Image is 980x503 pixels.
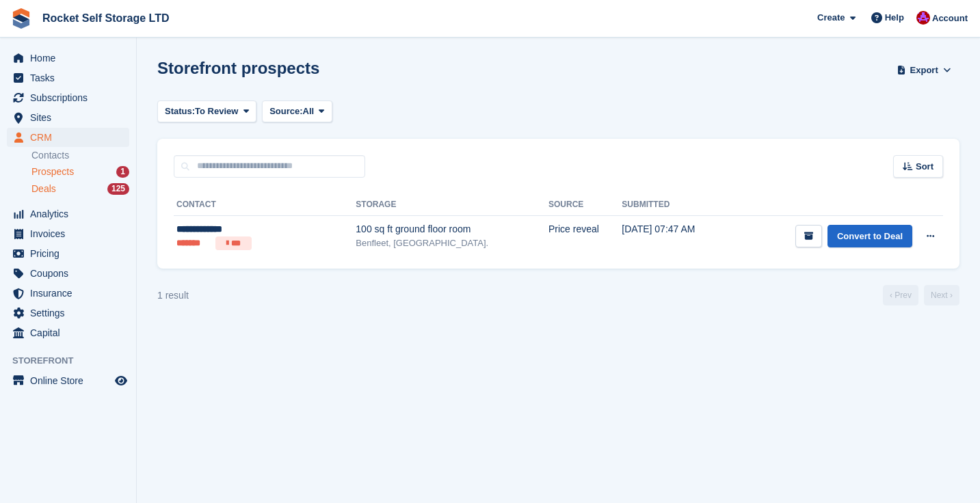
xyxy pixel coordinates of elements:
span: Online Store [30,371,112,390]
a: menu [7,108,129,127]
div: 125 [107,183,129,195]
h1: Storefront prospects [157,59,319,77]
span: Account [932,12,968,25]
span: Status: [165,105,195,118]
a: menu [7,128,129,147]
th: Contact [174,194,356,216]
span: Pricing [30,244,112,263]
a: Next [924,285,959,305]
a: menu [7,224,129,243]
button: Source: All [262,100,332,123]
span: Capital [30,323,112,342]
img: Lee Tresadern [916,11,930,25]
td: Price reveal [548,215,622,258]
span: Deals [31,182,56,195]
span: To Review [195,105,238,118]
span: Create [817,11,845,25]
span: Subscriptions [30,88,112,107]
span: Invoices [30,224,112,243]
div: Benfleet, [GEOGRAPHIC_DATA]. [356,236,548,250]
a: Rocket Self Storage LTD [37,7,175,29]
a: menu [7,88,129,107]
button: Status: To Review [157,100,256,123]
span: Analytics [30,204,112,223]
a: Deals 125 [31,182,129,196]
a: Prospects 1 [31,165,129,179]
th: Storage [356,194,548,216]
a: Contacts [31,149,129,162]
th: Source [548,194,622,216]
span: CRM [30,128,112,147]
a: menu [7,244,129,263]
a: menu [7,68,129,87]
th: Submitted [622,194,728,216]
nav: Page [880,285,962,305]
a: Convert to Deal [827,225,912,247]
a: menu [7,204,129,223]
span: Settings [30,303,112,323]
span: Prospects [31,165,74,178]
a: menu [7,323,129,342]
span: Coupons [30,264,112,283]
td: [DATE] 07:47 AM [622,215,728,258]
span: Home [30,49,112,68]
span: Export [910,64,938,77]
img: stora-icon-8386f47178a22dfd0bd8f6a31ec36ba5ce8667c1dd55bd0f319d3a0aa187defe.svg [11,8,31,29]
span: Source: [269,105,302,118]
a: Preview store [113,372,129,389]
span: Insurance [30,284,112,303]
span: Help [885,11,904,25]
span: Tasks [30,68,112,87]
span: Sort [916,160,933,174]
a: menu [7,284,129,303]
span: Storefront [12,354,136,368]
div: 100 sq ft ground floor room [356,222,548,236]
div: 1 [116,166,129,178]
div: 1 result [157,288,189,303]
a: menu [7,303,129,323]
a: menu [7,49,129,68]
span: All [303,105,315,118]
a: menu [7,264,129,283]
span: Sites [30,108,112,127]
a: Previous [883,285,918,305]
button: Export [894,59,954,81]
a: menu [7,371,129,390]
